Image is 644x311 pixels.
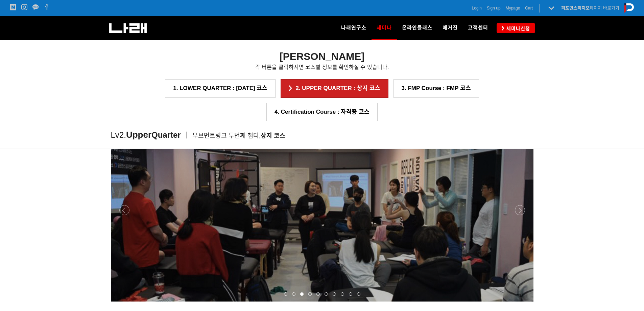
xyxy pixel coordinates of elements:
span: ㅣ [183,131,190,139]
a: Cart [525,5,533,12]
a: 매거진 [437,16,463,40]
span: 세미나신청 [504,25,530,32]
a: 1. LOWER QUARTER : [DATE] 코스 [165,79,276,97]
a: Mypage [506,5,520,12]
a: 퍼포먼스피지오페이지 바로가기 [561,5,619,10]
span: Lv2. [111,130,126,139]
span: 무브먼트링크 두번째 챕터, [192,132,266,139]
span: 세미나 [377,22,392,33]
span: 지 코스 [266,132,285,139]
span: 고객센터 [468,25,488,31]
a: 3. FMP Course : FMP 코스 [393,79,479,97]
span: 온라인클래스 [402,25,432,31]
a: 4. Certification Course : 자격증 코스 [266,103,378,121]
span: 나래연구소 [341,25,366,31]
a: 온라인클래스 [397,16,437,40]
strong: [PERSON_NAME] [280,51,365,62]
a: 세미나 [372,16,397,40]
strong: Upper [126,130,151,140]
a: 세미나신청 [497,23,535,33]
span: Quarter [151,130,181,139]
a: Login [472,5,482,12]
span: 각 버튼을 클릭하시면 코스별 정보를 확인하실 수 있습니다. [255,64,389,70]
a: Sign up [487,5,501,12]
strong: 퍼포먼스피지오 [561,5,590,10]
a: 2. UPPER QUARTER : 상지 코스 [281,79,388,97]
a: 고객센터 [463,16,493,40]
strong: 상 [261,132,266,139]
a: 나래연구소 [336,16,372,40]
span: 매거진 [443,25,458,31]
